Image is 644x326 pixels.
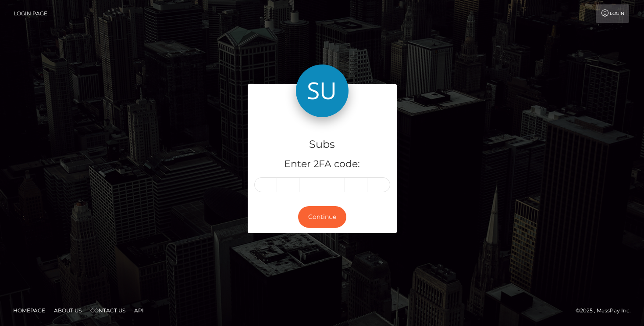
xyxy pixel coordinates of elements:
a: API [131,304,147,317]
h4: Subs [254,137,390,152]
button: Continue [298,206,346,228]
h5: Enter 2FA code: [254,158,390,171]
a: Contact Us [87,304,129,317]
a: Login [596,4,629,23]
div: © 2025 , MassPay Inc. [576,306,637,315]
a: Login Page [14,4,47,23]
a: About Us [50,304,85,317]
img: Subs [296,64,349,117]
a: Homepage [10,304,49,317]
